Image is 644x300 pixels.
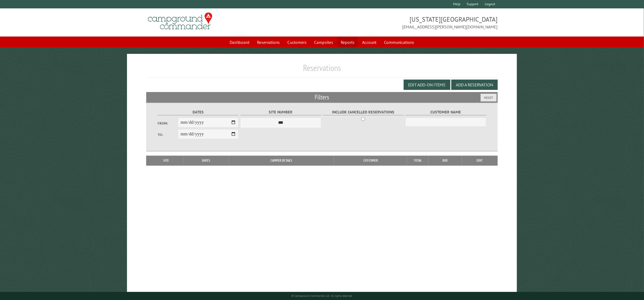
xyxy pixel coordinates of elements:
th: Due [429,156,462,165]
a: Campsites [311,37,337,47]
th: Total [407,156,429,165]
label: Dates [158,109,239,115]
button: Reset [481,94,497,102]
span: [US_STATE][GEOGRAPHIC_DATA] [EMAIL_ADDRESS][PERSON_NAME][DOMAIN_NAME] [322,15,498,30]
th: Edit [462,156,498,165]
button: Edit Add-on Items [404,80,450,90]
a: Reports [338,37,358,47]
label: From: [158,121,178,126]
a: Account [359,37,380,47]
small: © Campground Commander LLC. All rights reserved. [291,294,353,298]
label: Include Cancelled Reservations [323,109,404,115]
button: Add a Reservation [451,80,498,90]
label: To: [158,132,178,137]
a: Reservations [254,37,283,47]
h2: Filters [146,92,497,102]
th: Camper Details [229,156,334,165]
a: Dashboard [227,37,253,47]
a: Customers [284,37,310,47]
h1: Reservations [146,63,497,77]
label: Customer Name [405,109,486,115]
img: Campground Commander [146,11,214,32]
th: Site [149,156,183,165]
label: Site Number [240,109,321,115]
th: Dates [184,156,229,165]
th: Customer [334,156,407,165]
a: Communications [381,37,418,47]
